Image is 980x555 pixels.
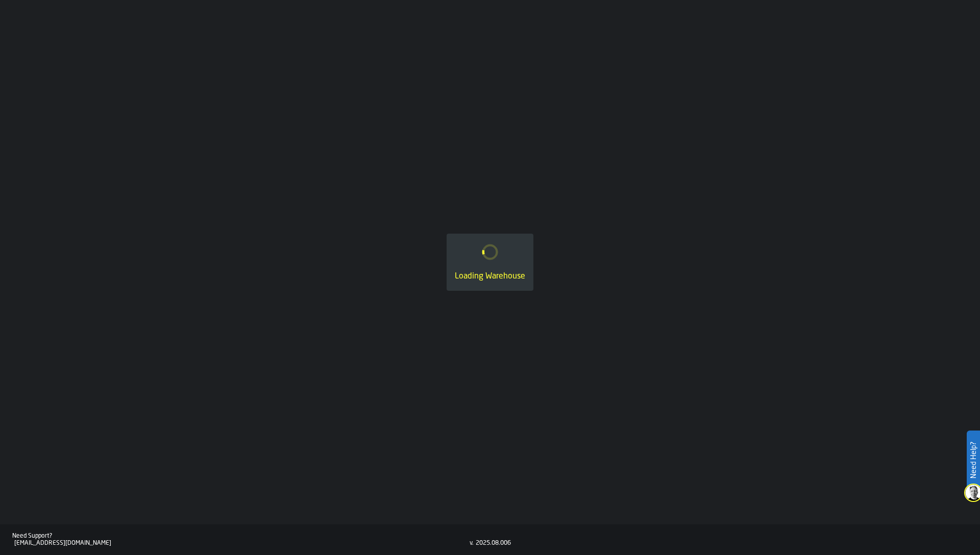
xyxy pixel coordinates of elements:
[455,270,525,283] div: Loading Warehouse
[470,540,474,547] div: v.
[968,432,979,489] label: Need Help?
[476,540,511,547] div: 2025.08.006
[14,540,470,547] div: [EMAIL_ADDRESS][DOMAIN_NAME]
[12,533,470,540] div: Need Support?
[12,533,470,547] a: Need Support?[EMAIL_ADDRESS][DOMAIN_NAME]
